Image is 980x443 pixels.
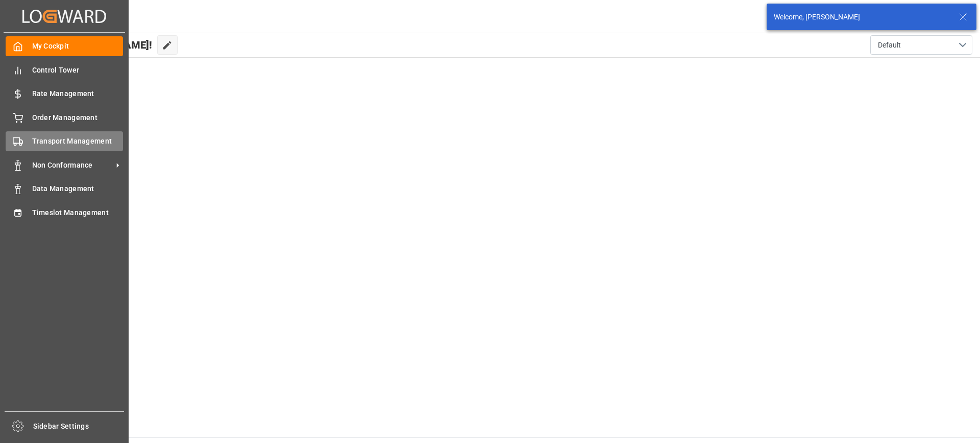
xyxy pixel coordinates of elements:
span: Rate Management [32,88,124,99]
span: Order Management [32,112,124,123]
span: Default [878,40,901,51]
span: Timeslot Management [32,207,124,218]
a: Timeslot Management [6,202,123,222]
span: My Cockpit [32,41,124,52]
span: Control Tower [32,65,124,76]
a: Transport Management [6,131,123,151]
span: Hello [PERSON_NAME]! [42,35,152,55]
span: Non Conformance [32,160,113,171]
a: Control Tower [6,60,123,80]
div: Welcome, [PERSON_NAME] [774,12,949,22]
a: My Cockpit [6,36,123,56]
span: Sidebar Settings [33,421,125,432]
a: Rate Management [6,84,123,104]
a: Order Management [6,107,123,127]
span: Data Management [32,183,124,194]
span: Transport Management [32,136,124,147]
button: open menu [870,35,972,55]
a: Data Management [6,179,123,199]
